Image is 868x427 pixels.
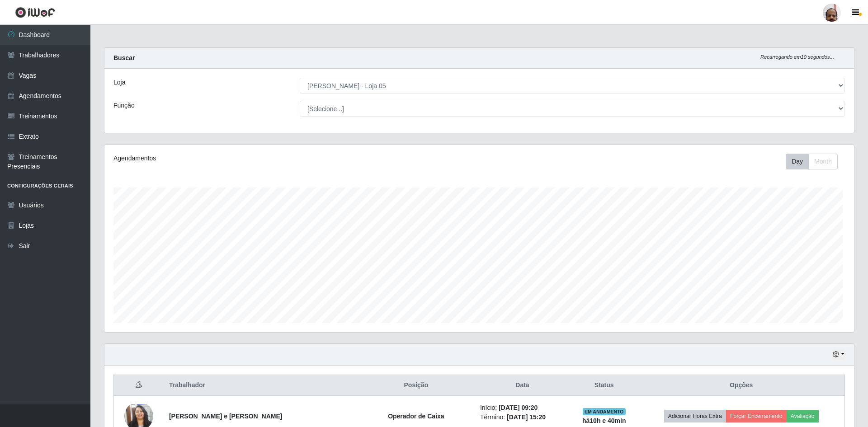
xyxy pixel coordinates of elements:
[786,154,838,169] div: First group
[499,404,538,411] time: [DATE] 09:20
[570,375,638,396] th: Status
[582,417,626,424] strong: há 10 h e 40 min
[787,410,819,422] button: Avaliação
[664,410,726,422] button: Adicionar Horas Extra
[786,154,845,169] div: Toolbar with button groups
[113,78,125,87] label: Loja
[113,154,410,163] div: Agendamentos
[808,154,838,169] button: Month
[480,413,565,422] li: Término:
[726,410,787,422] button: Forçar Encerramento
[15,7,55,18] img: CoreUI Logo
[113,101,135,110] label: Função
[113,54,135,61] strong: Buscar
[358,375,475,396] th: Posição
[388,413,444,420] strong: Operador de Caixa
[786,154,809,169] button: Day
[583,408,626,415] span: EM ANDAMENTO
[480,403,565,413] li: Início:
[169,413,282,420] strong: [PERSON_NAME] e [PERSON_NAME]
[164,375,358,396] th: Trabalhador
[638,375,844,396] th: Opções
[475,375,570,396] th: Data
[507,413,546,421] time: [DATE] 15:20
[760,54,834,60] i: Recarregando em 10 segundos...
